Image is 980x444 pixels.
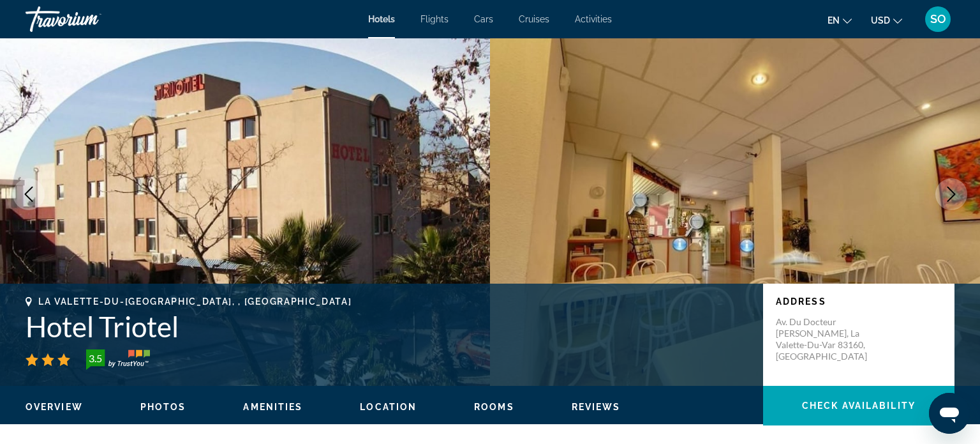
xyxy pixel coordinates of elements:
[871,15,890,26] span: USD
[360,401,417,413] button: Location
[935,178,967,210] button: Next image
[929,393,970,434] iframe: Schaltfläche zum Öffnen des Messaging-Fensters
[572,401,621,413] button: Reviews
[763,386,954,425] button: Check Availability
[243,402,302,412] span: Amenities
[420,14,449,24] a: Flights
[140,402,186,412] span: Photos
[519,14,549,24] a: Cruises
[86,349,150,370] img: trustyou-badge-hor.svg
[474,402,514,412] span: Rooms
[26,402,83,412] span: Overview
[140,401,186,413] button: Photos
[26,310,750,343] h1: Hotel Triotel
[360,402,417,412] span: Location
[26,401,83,413] button: Overview
[82,351,108,366] div: 3.5
[871,11,902,29] button: Change currency
[575,14,612,24] a: Activities
[921,6,954,33] button: User Menu
[243,401,302,413] button: Amenities
[828,15,840,26] span: en
[930,13,946,26] span: SO
[38,296,352,307] span: La Valette-Du-[GEOGRAPHIC_DATA], , [GEOGRAPHIC_DATA]
[776,316,878,362] p: Av. Du Docteur [PERSON_NAME], La Valette-Du-Var 83160, [GEOGRAPHIC_DATA]
[13,178,45,210] button: Previous image
[474,401,514,413] button: Rooms
[776,296,942,307] p: Address
[368,14,395,24] a: Hotels
[828,11,852,29] button: Change language
[26,3,153,36] a: Travorium
[802,401,916,411] span: Check Availability
[474,14,493,24] a: Cars
[572,402,621,412] span: Reviews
